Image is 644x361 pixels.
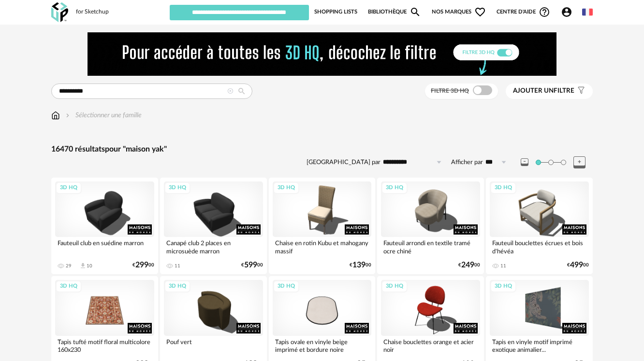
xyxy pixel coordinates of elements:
[51,2,68,22] img: OXP
[574,87,585,95] span: Filter icon
[105,145,167,153] span: pour "maison yak"
[506,83,593,99] button: Ajouter unfiltre Filter icon
[350,262,371,268] div: € 00
[164,280,190,292] div: 3D HQ
[273,336,372,355] div: Tapis ovale en vinyle beige imprimé et bordure noire
[513,87,554,94] span: Ajouter un
[431,88,469,94] span: Filtre 3D HQ
[490,336,589,355] div: Tapis en vinyle motif imprimé exotique animalier...
[269,178,376,274] a: 3D HQ Chaise en rotin Kubu et mahogany massif €13900
[451,158,483,167] label: Afficher par
[51,178,158,274] a: 3D HQ Fauteuil club en suédine marron 29 Download icon 10 €29900
[539,6,550,18] span: Help Circle Outline icon
[164,336,263,355] div: Pouf vert
[160,178,267,274] a: 3D HQ Canapé club 2 places en microsuède marron 11 €59900
[377,178,484,274] a: 3D HQ Fauteuil arrondi en textile tramé ocre chiné €24900
[64,111,142,120] div: Sélectionner une famille
[461,262,474,268] span: 249
[55,336,154,355] div: Tapis tufté motif floral multicolore 160x230
[500,263,506,269] div: 11
[567,262,589,268] div: € 00
[582,7,593,17] img: fr
[474,6,486,18] span: Heart Outline icon
[307,158,381,167] label: [GEOGRAPHIC_DATA] par
[432,4,486,20] span: Nos marques
[135,262,148,268] span: 299
[241,262,263,268] div: € 00
[132,262,154,268] div: € 00
[244,262,257,268] span: 599
[273,237,372,256] div: Chaise en rotin Kubu et mahogany massif
[513,87,574,95] span: filtre
[381,237,480,256] div: Fauteuil arrondi en textile tramé ocre chiné
[490,182,516,194] div: 3D HQ
[164,237,263,256] div: Canapé club 2 places en microsuède marron
[490,237,589,256] div: Fauteuil bouclettes écrues et bois d'hévéa
[79,262,87,269] span: Download icon
[381,336,480,355] div: Chaise bouclettes orange et acier noir
[561,6,572,18] span: Account Circle icon
[56,280,82,292] div: 3D HQ
[381,182,408,194] div: 3D HQ
[56,182,82,194] div: 3D HQ
[87,263,92,269] div: 10
[88,32,556,76] img: FILTRE%20HQ%20NEW_V1%20(4).gif
[458,262,480,268] div: € 00
[314,4,357,20] a: Shopping Lists
[55,237,154,256] div: Fauteuil club en suédine marron
[486,178,593,274] a: 3D HQ Fauteuil bouclettes écrues et bois d'hévéa 11 €49900
[51,111,60,120] img: svg+xml;base64,PHN2ZyB3aWR0aD0iMTYiIGhlaWdodD0iMTciIHZpZXdCb3g9IjAgMCAxNiAxNyIgZmlsbD0ibm9uZSIgeG...
[570,262,583,268] span: 499
[175,263,180,269] div: 11
[66,263,72,269] div: 29
[76,8,109,16] div: for Sketchup
[51,144,593,154] div: 16470 résultats
[490,280,516,292] div: 3D HQ
[273,280,299,292] div: 3D HQ
[381,280,408,292] div: 3D HQ
[273,182,299,194] div: 3D HQ
[368,4,421,20] a: BibliothèqueMagnify icon
[410,6,421,18] span: Magnify icon
[352,262,366,268] span: 139
[64,111,72,120] img: svg+xml;base64,PHN2ZyB3aWR0aD0iMTYiIGhlaWdodD0iMTYiIHZpZXdCb3g9IjAgMCAxNiAxNiIgZmlsbD0ibm9uZSIgeG...
[164,182,190,194] div: 3D HQ
[497,6,550,18] span: Centre d'aideHelp Circle Outline icon
[561,6,577,18] span: Account Circle icon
